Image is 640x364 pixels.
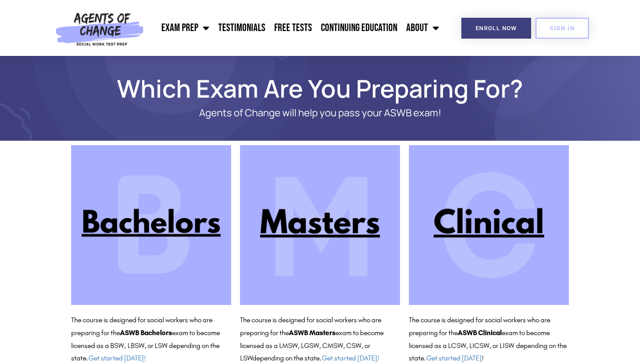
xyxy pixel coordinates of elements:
[316,17,402,39] a: Continuing Education
[536,18,589,39] a: SIGN IN
[252,354,379,362] span: depending on the state.
[322,354,379,362] a: Get started [DATE]!
[120,328,172,337] b: ASWB Bachelors
[214,17,270,39] a: Testimonials
[157,17,214,39] a: Exam Prep
[67,78,573,99] h1: Which Exam Are You Preparing For?
[550,25,575,31] span: SIGN IN
[88,354,146,362] a: Get started [DATE]!
[458,328,502,337] b: ASWB Clinical
[148,17,444,39] nav: Menu
[402,17,444,39] a: About
[476,25,517,31] span: Enroll Now
[289,328,336,337] b: ASWB Masters
[461,18,531,39] a: Enroll Now
[426,354,482,362] a: Get started [DATE]
[270,17,316,39] a: Free Tests
[102,107,538,119] p: Agents of Change will help you pass your ASWB exam!
[424,354,484,362] span: . !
